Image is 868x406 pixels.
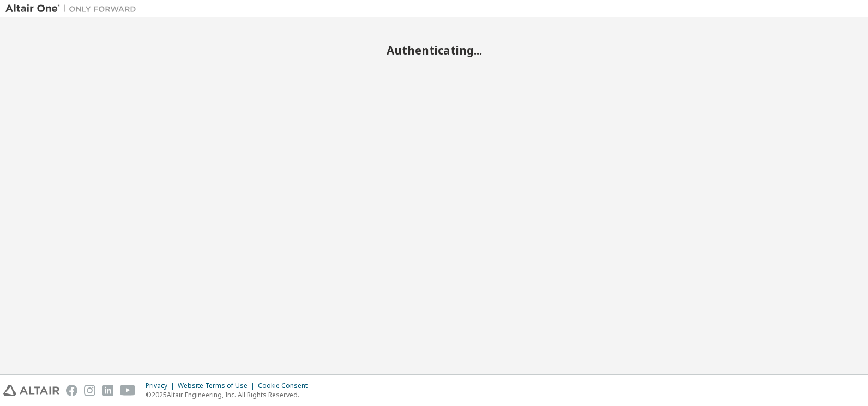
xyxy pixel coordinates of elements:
[3,385,59,396] img: altair_logo.svg
[102,385,113,396] img: linkedin.svg
[84,385,95,396] img: instagram.svg
[5,3,142,14] img: Altair One
[120,385,136,396] img: youtube.svg
[178,381,258,390] div: Website Terms of Use
[146,390,314,399] p: © 2025 Altair Engineering, Inc. All Rights Reserved.
[5,43,863,57] h2: Authenticating...
[258,381,314,390] div: Cookie Consent
[146,381,178,390] div: Privacy
[66,385,77,396] img: facebook.svg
